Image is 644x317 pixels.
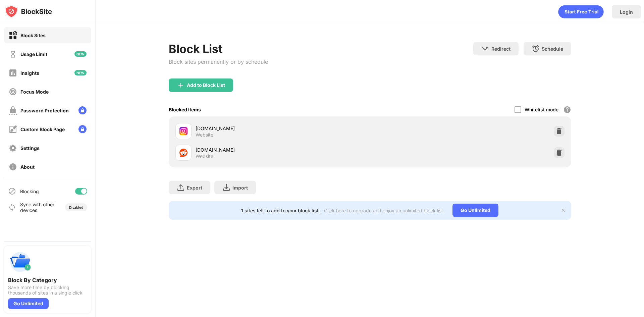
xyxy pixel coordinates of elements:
div: Schedule [542,46,563,52]
img: new-icon.svg [74,70,87,75]
img: sync-icon.svg [8,203,16,211]
div: Disabled [69,205,83,209]
img: favicons [179,149,187,157]
div: Website [196,153,213,159]
img: lock-menu.svg [78,125,87,133]
div: Click here to upgrade and enjoy an unlimited block list. [324,208,444,213]
div: [DOMAIN_NAME] [196,146,370,153]
div: Add to Block List [187,83,225,88]
div: Sync with other devices [20,202,55,213]
img: about-off.svg [9,163,17,171]
div: Usage Limit [20,51,47,57]
div: Blocking [20,189,39,194]
div: Insights [20,70,39,76]
div: Go Unlimited [8,298,49,309]
div: Block List [169,42,268,56]
div: Redirect [491,46,511,52]
div: Export [187,185,202,191]
div: Login [620,9,633,15]
div: Save more time by blocking thousands of sites in a single click [8,285,87,296]
img: insights-off.svg [9,69,17,77]
img: push-categories.svg [8,250,32,274]
img: password-protection-off.svg [9,106,17,115]
img: customize-block-page-off.svg [9,125,17,134]
div: Custom Block Page [20,126,65,132]
img: time-usage-off.svg [9,50,17,58]
div: Block sites permanently or by schedule [169,58,268,65]
div: animation [558,5,604,18]
img: logo-blocksite.svg [5,5,52,18]
div: Website [196,132,213,138]
img: block-on.svg [9,31,17,40]
img: new-icon.svg [74,51,87,57]
img: x-button.svg [560,208,566,213]
img: favicons [179,127,187,135]
img: focus-off.svg [9,88,17,96]
div: 1 sites left to add to your block list. [241,208,320,213]
div: [DOMAIN_NAME] [196,125,370,132]
img: settings-off.svg [9,144,17,152]
div: Import [232,185,248,191]
div: Block Sites [20,33,46,38]
div: Block By Category [8,277,87,283]
div: Whitelist mode [525,107,558,112]
img: lock-menu.svg [78,106,87,114]
div: Password Protection [20,108,69,113]
div: Blocked Items [169,107,201,112]
div: Go Unlimited [452,204,498,217]
div: About [20,164,35,170]
img: blocking-icon.svg [8,187,16,195]
div: Settings [20,145,40,151]
div: Focus Mode [20,89,49,95]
